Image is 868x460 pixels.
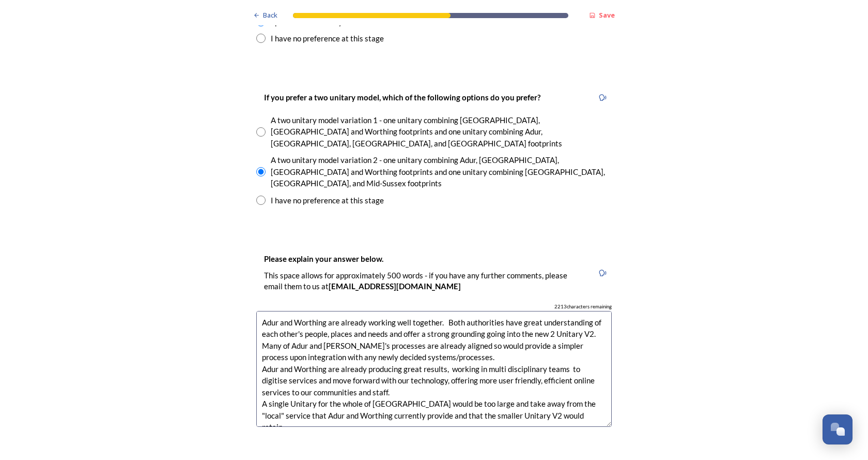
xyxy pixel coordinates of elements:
[264,270,585,292] p: This space allows for approximately 500 words - if you have any further comments, please email th...
[823,414,853,444] button: Open Chat
[554,303,612,310] span: 2213 characters remaining
[264,254,383,263] strong: Please explain your answer below.
[271,154,612,189] div: A two unitary model variation 2 - one unitary combining Adur, [GEOGRAPHIC_DATA], [GEOGRAPHIC_DATA...
[329,281,461,291] strong: [EMAIL_ADDRESS][DOMAIN_NAME]
[271,114,612,150] div: A two unitary model variation 1 - one unitary combining [GEOGRAPHIC_DATA], [GEOGRAPHIC_DATA] and ...
[264,93,540,102] strong: If you prefer a two unitary model, which of the following options do you prefer?
[271,33,384,44] div: I have no preference at this stage
[599,10,615,20] strong: Save
[263,10,277,20] span: Back
[271,195,384,206] div: I have no preference at this stage
[256,311,612,427] textarea: Adur and Worthing are already working well together. Both authorities have great understanding of...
